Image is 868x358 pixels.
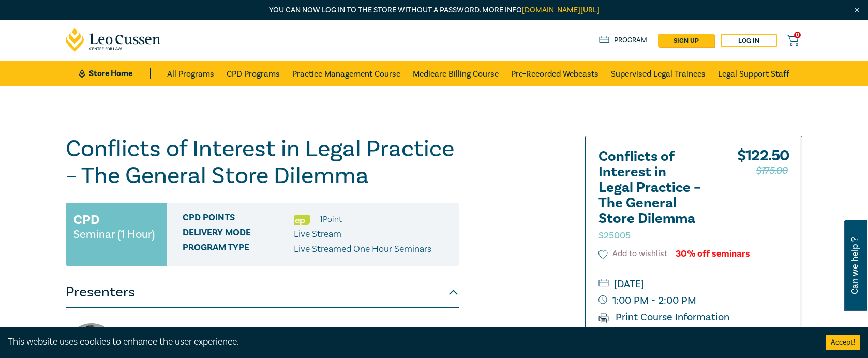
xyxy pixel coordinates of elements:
[599,35,647,46] a: Program
[227,61,280,86] a: CPD Programs
[292,61,400,86] a: Practice Management Course
[167,61,214,86] a: All Programs
[598,276,789,292] small: [DATE]
[79,68,151,79] a: Store Home
[320,213,342,226] li: 1 Point
[598,310,729,324] a: Print Course Information
[413,61,499,86] a: Medicare Billing Course
[850,227,860,305] span: Can we help ?
[826,335,860,350] button: Accept cookies
[8,335,810,349] div: This website uses cookies to enhance the user experience.
[598,292,789,309] small: 1:00 PM - 2:00 PM
[794,32,801,38] span: 0
[852,6,861,14] img: Close
[294,228,341,240] span: Live Stream
[294,243,431,256] p: Live Streamed One Hour Seminars
[598,248,667,260] button: Add to wishlist
[183,213,294,226] span: CPD Points
[737,149,789,247] div: $ 122.50
[73,229,155,240] small: Seminar (1 Hour)
[611,61,706,86] a: Supervised Legal Trainees
[676,249,750,259] div: 30% off seminars
[183,243,294,256] span: Program type
[598,149,712,242] h2: Conflicts of Interest in Legal Practice – The General Store Dilemma
[511,61,598,86] a: Pre-Recorded Webcasts
[721,34,777,47] a: Log in
[598,230,631,242] small: S25005
[66,277,459,308] button: Presenters
[522,5,600,15] a: [DOMAIN_NAME][URL]
[66,5,802,16] p: You can now log in to the store without a password. More info
[66,136,459,189] h1: Conflicts of Interest in Legal Practice – The General Store Dilemma
[73,211,99,229] h3: CPD
[294,215,310,225] img: Ethics & Professional Responsibility
[756,162,787,179] span: $175.00
[658,34,714,47] a: sign up
[718,61,789,86] a: Legal Support Staff
[183,228,294,241] span: Delivery Mode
